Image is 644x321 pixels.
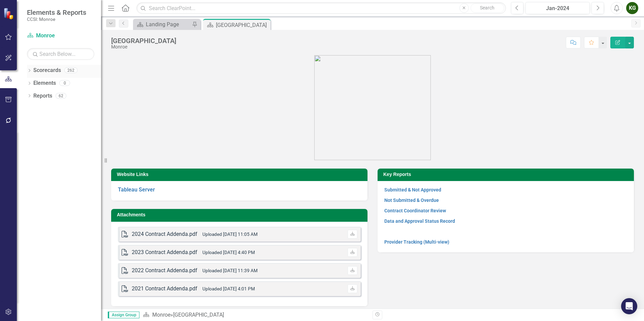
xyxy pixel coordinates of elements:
div: 2023 Contract Addenda.pdf [132,249,197,256]
button: KG [626,2,638,14]
h3: Attachments [117,212,364,217]
div: Monroe [111,44,176,49]
a: Submitted & Not Approved [384,187,441,192]
a: Contract Coordinator Review [384,208,446,213]
small: Uploaded [DATE] 11:39 AM [202,268,258,273]
a: Landing Page [135,20,190,29]
a: Data and Approval Status Record [384,218,455,224]
div: 62 [56,93,66,99]
small: Uploaded [DATE] 11:05 AM [202,231,258,237]
input: Search Below... [27,48,94,60]
a: Not Submitted & Overdue [384,198,439,203]
span: Search [480,5,494,10]
h3: Key Reports [383,172,631,177]
div: [GEOGRAPHIC_DATA] [173,312,224,318]
div: 0 [59,80,70,86]
div: Open Intercom Messenger [621,298,637,314]
div: 2024 Contract Addenda.pdf [132,230,197,238]
input: Search ClearPoint... [136,2,506,14]
span: Assign Group [108,312,139,318]
a: Monroe [27,32,94,40]
button: Search [471,3,504,13]
div: 262 [64,68,77,73]
div: » [143,311,367,319]
div: Landing Page [146,20,190,29]
div: [GEOGRAPHIC_DATA] [216,21,269,29]
a: Scorecards [33,67,61,74]
small: CCSI: Monroe [27,16,86,22]
div: 2021 Contract Addenda.pdf [132,285,197,293]
small: Uploaded [DATE] 4:40 PM [202,250,255,255]
small: Uploaded [DATE] 4:01 PM [202,286,255,291]
a: Provider Tracking (Multi-view) [384,239,449,245]
div: Jan-2024 [528,4,587,12]
span: Elements & Reports [27,8,86,16]
button: Jan-2024 [525,2,590,14]
a: Monroe [152,312,170,318]
a: Tableau Server [118,186,155,193]
div: 2022 Contract Addenda.pdf [132,267,197,275]
a: Elements [33,79,56,87]
h3: Website Links [117,172,364,177]
div: [GEOGRAPHIC_DATA] [111,37,176,44]
a: Reports [33,92,52,100]
img: ClearPoint Strategy [3,8,15,20]
img: OMH%20Logo_Green%202024%20Stacked.png [314,55,431,160]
